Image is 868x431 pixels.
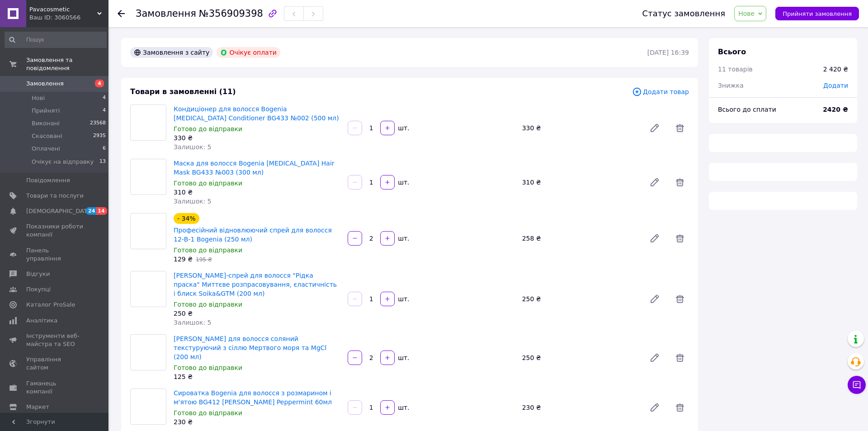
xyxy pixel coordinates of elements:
[718,47,746,56] span: Всього
[26,56,108,72] span: Замовлення та повідомлення
[738,10,755,17] span: Нове
[519,293,642,305] div: 250 ₴
[718,106,776,113] span: Всього до сплати
[32,119,60,128] span: Виконані
[174,105,339,122] a: Кондиціонер для волосся Bogenia [MEDICAL_DATA] Conditioner BG433 №002 (500 мл)
[646,349,664,367] a: Редагувати
[196,256,212,263] span: 195 ₴
[174,301,242,308] span: Готово до відправки
[646,398,664,417] a: Редагувати
[174,188,340,197] div: 310 ₴
[396,403,410,412] div: шт.
[26,192,84,200] span: Товари та послуги
[26,270,50,278] span: Відгуки
[396,294,410,303] div: шт.
[5,32,107,48] input: Пошук
[174,309,340,318] div: 250 ₴
[671,398,689,417] span: Видалити
[174,372,340,381] div: 125 ₴
[646,229,664,247] a: Редагувати
[26,403,49,411] span: Маркет
[26,80,64,88] span: Замовлення
[823,82,848,89] span: Додати
[174,180,242,187] span: Готово до відправки
[519,232,642,245] div: 258 ₴
[29,14,108,22] div: Ваш ID: 3060566
[646,119,664,137] a: Редагувати
[174,133,340,142] div: 330 ₴
[671,349,689,367] span: Видалити
[118,9,125,18] div: Повернутися назад
[174,364,242,371] span: Готово до відправки
[174,160,335,176] a: Маска для волосся Bogenia [MEDICAL_DATA] Hair Mask BG433 №003 (300 мл)
[32,107,60,115] span: Прийняті
[26,332,84,348] span: Інструменти веб-майстра та SEO
[103,107,106,115] span: 4
[130,47,213,58] div: Замовлення з сайту
[519,401,642,414] div: 230 ₴
[199,8,263,19] span: №356909398
[775,7,859,20] button: Прийняти замовлення
[646,173,664,191] a: Редагувати
[29,5,97,14] span: Pavacosmetic
[848,376,866,394] button: Чат з покупцем
[519,122,642,134] div: 330 ₴
[26,285,51,294] span: Покупці
[26,379,84,396] span: Гаманець компанії
[647,49,689,56] time: [DATE] 16:39
[174,409,242,417] span: Готово до відправки
[130,87,236,96] span: Товари в замовленні (11)
[718,66,753,73] span: 11 товарів
[103,145,106,153] span: 6
[32,158,94,166] span: Очікує на відправку
[103,94,106,102] span: 4
[671,290,689,308] span: Видалити
[646,290,664,308] a: Редагувати
[642,9,726,18] div: Статус замовлення
[26,223,84,239] span: Показники роботи компанії
[95,80,104,87] span: 4
[99,158,106,166] span: 13
[174,319,212,326] span: Залишок: 5
[519,351,642,364] div: 250 ₴
[396,353,410,362] div: шт.
[823,65,848,74] div: 2 420 ₴
[93,132,106,140] span: 2935
[32,132,62,140] span: Скасовані
[26,207,93,215] span: [DEMOGRAPHIC_DATA]
[632,87,689,97] span: Додати товар
[174,246,242,254] span: Готово до відправки
[174,335,326,360] a: [PERSON_NAME] для волосся соляний текстуруючий з сіллю Мертвого моря та MgCl (200 мл)
[136,8,196,19] span: Замовлення
[396,123,410,133] div: шт.
[396,234,410,243] div: шт.
[174,213,199,224] div: - 34%
[174,417,340,426] div: 230 ₴
[718,82,744,89] span: Знижка
[519,176,642,189] div: 310 ₴
[174,143,212,151] span: Залишок: 5
[174,256,193,263] span: 129 ₴
[174,198,212,205] span: Залишок: 5
[671,119,689,137] span: Видалити
[174,227,332,243] a: Професійний відновлюючий спрей для волосся 12-В-1 Bogenia (250 мл)
[26,246,84,263] span: Панель управління
[671,229,689,247] span: Видалити
[174,389,332,406] a: Сироватка Bogenia для волосся з розмарином і м'ятою BG412 [PERSON_NAME] Peppermint 60мл
[823,106,848,113] b: 2420 ₴
[26,355,84,372] span: Управління сайтом
[671,173,689,191] span: Видалити
[26,176,70,185] span: Повідомлення
[96,207,107,215] span: 14
[32,145,60,153] span: Оплачені
[217,47,280,58] div: Очікує оплати
[26,301,75,309] span: Каталог ProSale
[86,207,96,215] span: 24
[396,178,410,187] div: шт.
[174,125,242,133] span: Готово до відправки
[32,94,45,102] span: Нові
[783,10,852,17] span: Прийняти замовлення
[26,317,57,325] span: Аналітика
[174,272,337,297] a: [PERSON_NAME]-спрей для волосся "Рідка праска" Миттєве розпрасовування, єластичність і блиск Soik...
[90,119,106,128] span: 23568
